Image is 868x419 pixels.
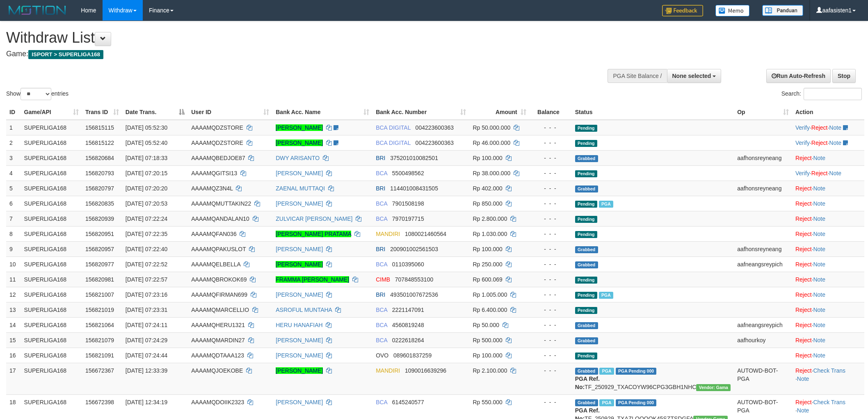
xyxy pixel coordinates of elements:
span: BRI [376,246,385,252]
td: · [792,226,864,241]
td: 9 [6,241,21,256]
a: [PERSON_NAME] [276,337,323,343]
div: - - - [533,139,569,147]
a: Reject [795,246,812,252]
td: · [792,211,864,226]
td: 2 [6,135,21,150]
div: - - - [533,366,569,375]
td: SUPERLIGA168 [21,226,82,241]
span: BCA [376,307,387,313]
td: SUPERLIGA168 [21,256,82,272]
span: PGA Pending [616,368,657,375]
span: Copy 7901508198 to clipboard [392,200,424,207]
span: AAAAMQBEDJOE87 [191,155,245,161]
a: Note [813,246,825,252]
a: Note [813,200,825,207]
span: 156821091 [85,352,114,359]
td: 6 [6,196,21,211]
span: 156820977 [85,261,114,268]
th: Status [572,105,734,120]
a: Reject [795,322,812,328]
td: 11 [6,272,21,287]
span: MANDIRI [376,231,400,237]
a: Note [813,322,825,328]
td: 12 [6,287,21,302]
label: Show entries [6,88,69,100]
span: Rp 1.005.000 [473,291,507,298]
a: Reject [795,307,812,313]
img: Feedback.jpg [662,5,703,16]
a: Run Auto-Refresh [766,69,831,83]
span: Pending [575,125,597,132]
span: Copy 200901002561503 to clipboard [390,246,438,252]
span: [DATE] 07:23:31 [126,307,167,313]
div: - - - [533,230,569,238]
a: Note [813,155,825,161]
td: aafhonsreyneang [734,241,792,256]
div: - - - [533,184,569,192]
div: - - - [533,245,569,253]
th: Bank Acc. Number: activate to sort column ascending [372,105,469,120]
span: Copy 1080021460564 to clipboard [405,231,446,237]
a: Note [813,307,825,313]
span: 156820957 [85,246,114,252]
a: [PERSON_NAME] [276,352,323,359]
td: aafhonsreyneang [734,181,792,196]
th: Balance [530,105,572,120]
td: 3 [6,150,21,165]
a: Reject [811,140,828,146]
span: AAAAMQDZSTORE [191,124,243,131]
td: SUPERLIGA168 [21,196,82,211]
a: [PERSON_NAME] [276,200,323,207]
span: [DATE] 07:22:40 [126,246,167,252]
div: PGA Site Balance / [608,69,667,83]
a: Note [813,215,825,222]
span: Rp 402.000 [473,185,502,192]
td: · [792,332,864,348]
span: 156821007 [85,291,114,298]
span: Pending [575,307,597,314]
a: [PERSON_NAME] [276,246,323,252]
span: Pending [575,140,597,147]
td: 13 [6,302,21,317]
span: [DATE] 12:34:19 [126,399,167,405]
span: Copy 7970197715 to clipboard [392,215,424,222]
td: SUPERLIGA168 [21,150,82,165]
span: BCA [376,337,387,343]
span: Copy 493501007672536 to clipboard [390,291,438,298]
span: BCA [376,200,387,207]
a: Reject [795,337,812,343]
span: [DATE] 07:20:15 [126,170,167,176]
a: Note [829,124,841,131]
span: Rp 2.800.000 [473,215,507,222]
th: Game/API: activate to sort column ascending [21,105,82,120]
span: Grabbed [575,185,598,192]
span: Grabbed [575,368,598,375]
td: · [792,181,864,196]
a: Reject [795,261,812,268]
span: AAAAMQMUTTAKIN22 [191,200,251,207]
span: Pending [575,170,597,177]
span: [DATE] 12:33:39 [126,367,167,374]
span: [DATE] 07:24:11 [126,322,167,328]
span: [DATE] 07:22:57 [126,276,167,283]
span: 156820951 [85,231,114,237]
div: - - - [533,306,569,314]
a: [PERSON_NAME] [276,170,323,176]
span: AAAAMQFAN036 [191,231,237,237]
a: ZULVICAR [PERSON_NAME] [276,215,352,222]
a: Note [813,261,825,268]
span: Copy 004223600363 to clipboard [416,140,454,146]
td: 16 [6,348,21,363]
th: Trans ID: activate to sort column ascending [82,105,122,120]
span: Marked by aafchoeunmanni [599,201,613,208]
span: AAAAMQGITSI13 [191,170,237,176]
span: 156820939 [85,215,114,222]
label: Search: [781,88,862,100]
a: [PERSON_NAME] [276,124,323,131]
a: Reject [795,155,812,161]
a: Note [813,337,825,343]
span: AAAAMQDZSTORE [191,140,243,146]
span: [DATE] 07:23:16 [126,291,167,298]
a: Note [813,185,825,192]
